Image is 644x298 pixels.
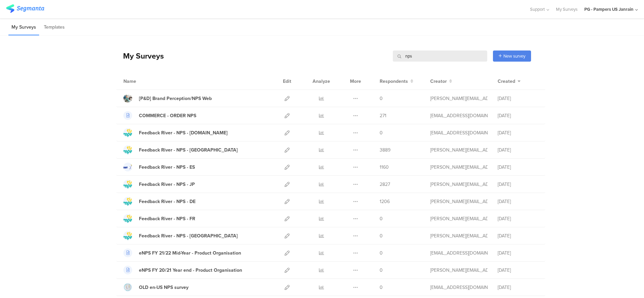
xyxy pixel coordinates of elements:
div: Feedback River - NPS - DE [139,198,196,205]
img: segmanta logo [6,4,44,13]
div: [DATE] [498,267,538,274]
div: Feedback River - NPS - UK [139,232,238,239]
div: laporta.a@pg.com [430,181,488,188]
div: laporta.a@pg.com [430,164,488,171]
div: More [348,73,363,90]
span: 2827 [380,181,390,188]
div: COMMERCE - ORDER NPS [139,112,196,119]
a: Feedback River - NPS - FR [123,214,195,223]
a: Feedback River - NPS - [GEOGRAPHIC_DATA] [123,145,238,154]
div: Feedback River - NPS - JP [139,181,195,188]
div: [DATE] [498,198,538,205]
div: OLD en-US NPS survey [139,284,188,291]
div: PG - Pampers US Janrain [584,6,634,12]
div: [P&D] Brand Perception/NPS Web [139,95,212,102]
span: 271 [380,112,386,119]
span: 3889 [380,146,390,154]
li: My Surveys [8,20,39,35]
div: laporta.a@pg.com [430,232,488,239]
span: 1206 [380,198,390,205]
div: Feedback River - NPS - US [139,146,238,154]
a: OLD en-US NPS survey [123,283,188,292]
div: [DATE] [498,129,538,136]
span: New survey [503,53,525,59]
div: [DATE] [498,232,538,239]
span: 0 [380,129,383,136]
div: [DATE] [498,112,538,119]
div: treeby.aj@pg.com [430,284,488,291]
div: Feedback River - NPS - Pampers.com [139,129,228,136]
a: [P&D] Brand Perception/NPS Web [123,94,212,103]
li: Templates [41,20,68,35]
span: 1160 [380,164,389,171]
a: Feedback River - NPS - ES [123,163,195,171]
div: laporta.a@pg.com [430,267,488,274]
div: gick.s.1@pg.com [430,95,488,102]
span: Respondents [380,78,408,85]
span: 0 [380,95,383,102]
a: Feedback River - NPS - [DOMAIN_NAME] [123,128,228,137]
input: Survey Name, Creator... [393,51,487,62]
div: Analyze [311,73,331,90]
a: Feedback River - NPS - JP [123,180,195,189]
a: Feedback River - NPS - [GEOGRAPHIC_DATA] [123,231,238,240]
div: [DATE] [498,181,538,188]
div: Feedback River - NPS - ES [139,164,195,171]
span: Created [498,78,515,85]
div: Name [123,78,164,85]
div: dova.c@pg.com [430,112,488,119]
div: eNPS FY 20/21 Year end - Product Organisation [139,267,242,274]
div: [DATE] [498,164,538,171]
span: 0 [380,284,383,291]
span: 0 [380,215,383,222]
div: [DATE] [498,95,538,102]
div: Edit [280,73,294,90]
button: Respondents [380,78,413,85]
button: Created [498,78,521,85]
div: laporta.a@pg.com [430,198,488,205]
div: lediana.hyseni@saatchi.hu [430,250,488,257]
a: eNPS FY 20/21 Year end - Product Organisation [123,266,242,274]
div: laporta.a@pg.com [430,215,488,222]
div: pampidis.a@pg.com [430,129,488,136]
span: Creator [430,78,447,85]
button: Creator [430,78,452,85]
div: eNPS FY 21/22 Mid-Year - Product Organisation [139,250,241,257]
div: My Surveys [116,50,164,62]
a: Feedback River - NPS - DE [123,197,196,206]
div: [DATE] [498,146,538,154]
span: 0 [380,250,383,257]
div: Feedback River - NPS - FR [139,215,195,222]
div: laporta.a@pg.com [430,146,488,154]
span: Support [530,6,545,12]
span: 0 [380,232,383,239]
div: [DATE] [498,284,538,291]
div: [DATE] [498,250,538,257]
div: [DATE] [498,215,538,222]
span: 0 [380,267,383,274]
a: eNPS FY 21/22 Mid-Year - Product Organisation [123,249,241,257]
a: COMMERCE - ORDER NPS [123,111,196,120]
